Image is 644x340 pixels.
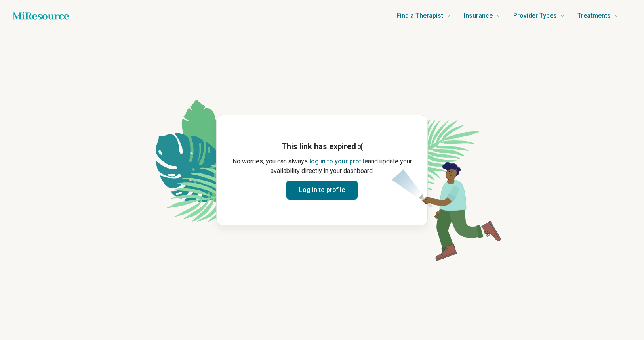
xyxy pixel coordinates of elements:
[513,10,557,21] span: Provider Types
[309,157,368,166] button: log in to your profile
[464,10,493,21] span: Insurance
[229,157,415,176] p: No worries, you can always and update your availability directly in your dashboard.
[229,141,415,152] h1: This link has expired :(
[396,10,443,21] span: Find a Therapist
[13,8,69,24] a: Home page
[577,10,611,21] span: Treatments
[286,181,358,200] button: Log in to profile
